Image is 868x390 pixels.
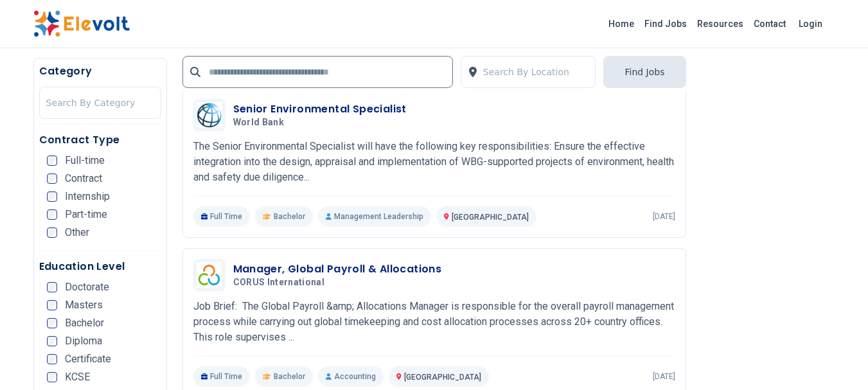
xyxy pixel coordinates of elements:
span: Other [65,227,89,238]
span: Full-time [65,155,105,166]
a: Home [603,13,639,34]
span: Part-time [65,209,107,220]
img: CORUS International [197,262,222,287]
h5: Category [39,64,161,79]
p: Accounting [318,366,384,387]
span: CORUS International [233,277,325,288]
p: The Senior Environmental Specialist will have the following key responsibilities: Ensure the effe... [193,139,675,185]
h3: Manager, Global Payroll & Allocations [233,261,442,277]
input: Part-time [47,209,57,220]
input: Certificate [47,354,57,364]
span: [GEOGRAPHIC_DATA] [404,373,481,382]
h3: Senior Environmental Specialist [233,102,407,117]
a: Resources [692,13,748,34]
input: Other [47,227,57,238]
input: Full-time [47,155,57,166]
img: World Bank [197,102,222,128]
span: Certificate [65,354,111,364]
span: Contract [65,173,102,184]
a: World BankSenior Environmental SpecialistWorld BankThe Senior Environmental Specialist will have ... [193,99,675,227]
span: Internship [65,191,110,202]
span: Bachelor [274,371,305,382]
a: Contact [748,13,791,34]
span: Doctorate [65,282,109,292]
input: Bachelor [47,318,57,328]
input: Internship [47,191,57,202]
p: Full Time [193,366,251,387]
span: KCSE [65,372,90,382]
a: CORUS InternationalManager, Global Payroll & AllocationsCORUS InternationalJob Brief: The Global ... [193,259,675,387]
span: [GEOGRAPHIC_DATA] [452,213,529,222]
a: Login [791,11,830,37]
p: Management Leadership [318,206,431,227]
h5: Contract Type [39,132,161,148]
p: Job Brief: The Global Payroll &amp; Allocations Manager is responsible for the overall payroll ma... [193,299,675,345]
p: [DATE] [653,211,675,222]
span: World Bank [233,117,285,129]
span: Diploma [65,336,102,346]
input: KCSE [47,372,57,382]
p: [DATE] [653,371,675,382]
span: Bachelor [65,318,104,328]
iframe: Chat Widget [804,328,868,390]
input: Diploma [47,336,57,346]
span: Masters [65,300,103,310]
input: Doctorate [47,282,57,292]
img: Elevolt [33,10,130,37]
input: Contract [47,173,57,184]
button: Find Jobs [603,56,686,88]
input: Masters [47,300,57,310]
a: Find Jobs [639,13,692,34]
span: Bachelor [274,211,305,222]
h5: Education Level [39,259,161,274]
p: Full Time [193,206,251,227]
